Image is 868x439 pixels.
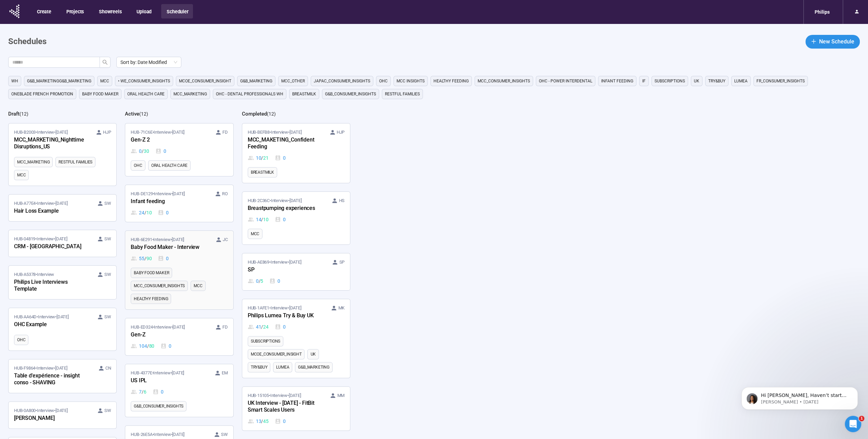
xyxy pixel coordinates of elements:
div: 0 [275,417,286,425]
span: HUB-04819 • Interview • [14,236,67,242]
a: HUB-A77E4•Interview•[DATE] SWHair Loss Example [9,195,116,221]
span: MM [337,392,345,399]
button: Projects [61,4,89,18]
span: 10 [263,216,269,223]
span: G&B_MARKETING [240,78,272,84]
h1: Schedules [8,35,47,48]
span: MCC [251,230,259,237]
div: 0 [158,209,169,216]
div: 104 [131,342,154,350]
a: HUB-DE129•Interview•[DATE] ROInfant feeding24 / 100 [125,185,233,222]
span: OHC - Power Interdental [539,78,592,84]
time: [DATE] [172,370,184,375]
span: FD [222,129,228,136]
span: 21 [263,154,269,162]
span: HUB-2C36C • Interview • [248,197,302,204]
a: HUB-AA64D•Interview•[DATE] SWOHC ExampleOHC [9,308,116,350]
span: OHC - DENTAL PROFESSIONALS WH [216,91,283,97]
a: HUB-A5378•Interview SWPhilips Live Interviews Template [9,266,116,299]
span: HUB-0A800 • Interview • [14,407,68,414]
span: / [142,147,144,155]
div: 0 [248,277,263,285]
div: 7 [131,388,146,396]
div: 0 [131,147,149,155]
div: Infant feeding [131,197,206,206]
span: FD [222,324,228,331]
time: [DATE] [56,314,69,319]
iframe: Intercom notifications message [731,373,868,421]
span: Restful Families [59,159,92,165]
a: HUB-ED324•Interview•[DATE] FDGen-Z104 / 800 [125,318,233,355]
div: US IPL [131,376,206,385]
div: 0 [158,255,169,262]
button: Scheduler [161,4,193,18]
span: Healthy feeding [433,78,469,84]
time: [DATE] [55,201,68,206]
span: MCC_MARKETING [17,159,50,165]
span: HUB-A77E4 • Interview • [14,200,68,207]
div: UK Interview - [DATE] - FitBit Smart Scales Users [248,399,323,415]
span: HUB-F9864 • Interview • [14,365,67,372]
span: IF [642,78,646,84]
div: 13 [248,417,269,425]
span: HS [339,197,345,204]
span: Restful Families [385,91,420,97]
a: HUB-15105•Interview•[DATE] MMUK Interview - [DATE] - FitBit Smart Scales Users13 / 450 [242,387,350,430]
time: [DATE] [289,305,301,310]
span: 10 [146,209,152,216]
span: Baby food maker [82,91,118,97]
span: 30 [144,147,149,155]
a: HUB-4377E•Interview•[DATE] EMUS IPL7 / 60G&B_CONSUMER_INSIGHTS [125,364,233,417]
time: [DATE] [172,237,184,242]
span: Baby food maker [134,269,169,276]
span: HUB-1AFE1 • Interview • [248,305,301,311]
div: 0 [275,216,286,223]
span: MCC [194,282,202,289]
span: Healthy feeding [134,295,168,302]
span: ( 12 ) [267,111,276,117]
span: SW [104,314,111,320]
span: SW [104,271,111,278]
time: [DATE] [55,365,67,371]
time: [DATE] [289,260,301,265]
span: CN [105,365,111,372]
div: Gen-Z [131,331,206,340]
span: 6 [144,388,146,396]
span: HUB-15105 • Interview • [248,392,301,399]
a: HUB-04819•Interview•[DATE] SWCRM - [GEOGRAPHIC_DATA] [9,230,116,257]
a: HUB-1AFE1•Interview•[DATE] MKPhilips Lumea Try & Buy UK41 / 240SubscriptionsMCoE_Consumer_Insight... [242,299,350,378]
button: Upload [131,4,156,18]
span: SW [104,236,111,242]
div: 0 [155,147,166,155]
span: OHC [379,78,388,84]
span: OHC [17,336,25,343]
div: [PERSON_NAME] [14,414,89,423]
time: [DATE] [172,130,184,135]
div: 0 [275,323,286,331]
span: Subscriptions [251,338,280,345]
span: HUB-AE869 • Interview • [248,259,301,266]
span: HJP [337,129,345,136]
div: 41 [248,323,269,331]
span: 5 [260,277,263,285]
div: 10 [248,154,269,162]
div: Breastpumping experiences [248,204,323,213]
span: 80 [149,342,155,350]
span: EM [222,370,228,376]
span: MCC Insights [397,78,425,84]
div: 0 [153,388,164,396]
span: 24 [263,323,269,331]
span: HUB-71C6E • Interview • [131,129,184,136]
button: Create [31,4,56,18]
span: TRY&BUY [708,78,725,84]
div: 55 [131,255,152,262]
time: [DATE] [172,191,185,196]
span: JC [223,236,228,243]
span: G&B_CONSUMER_INSIGHTS [325,91,376,97]
span: RO [222,190,228,197]
a: HUB-2C36C•Interview•[DATE] HSBreastpumping experiences14 / 100MCC [242,192,350,244]
span: search [102,59,108,65]
span: / [261,216,263,223]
